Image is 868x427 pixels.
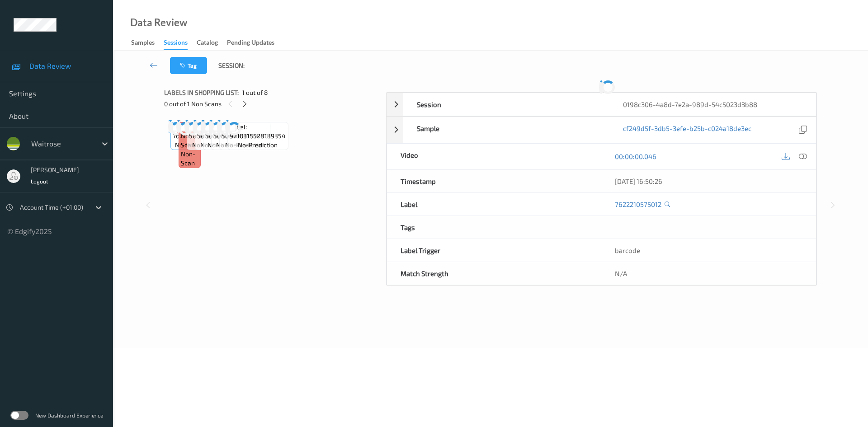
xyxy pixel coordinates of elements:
div: Session0198c306-4a8d-7e2a-989d-54c5023d3b88 [387,93,816,116]
div: 0 out of 1 Non Scans [164,98,380,109]
div: 0198c306-4a8d-7e2a-989d-54c5023d3b88 [609,93,816,116]
span: 1 out of 8 [242,88,268,97]
a: cf249d5f-3db5-3efe-b25b-c024a18de3ec [623,124,751,136]
div: Match Strength [387,262,602,285]
div: Data Review [130,18,187,27]
div: N/A [601,262,816,285]
div: Samplecf249d5f-3db5-3efe-b25b-c024a18de3ec [387,117,816,143]
a: Samples [131,37,164,49]
span: no-prediction [175,141,215,150]
span: no-prediction [216,141,256,150]
span: Label: Non-Scan [181,122,198,150]
div: Label [387,193,602,216]
a: 7622210575012 [615,200,661,209]
span: no-prediction [238,141,278,150]
span: no-prediction [208,141,247,150]
span: no-prediction [200,141,240,150]
a: Catalog [197,37,227,49]
div: Samples [131,38,155,49]
button: Tag [170,57,207,74]
a: 00:00:00.046 [615,152,656,161]
div: Sample [403,117,610,143]
div: Timestamp [387,170,602,192]
div: [DATE] 16:50:26 [615,177,802,186]
div: Tags [387,216,602,239]
span: non-scan [181,150,198,168]
div: Catalog [197,38,218,49]
span: Label: 9210315528139354 [230,122,286,141]
div: barcode [601,239,816,262]
div: Sessions [164,38,188,50]
a: Pending Updates [227,37,283,49]
span: no-prediction [192,141,232,150]
span: Session: [218,61,245,70]
span: no-prediction [225,141,265,150]
div: Video [387,144,602,169]
a: Sessions [164,37,197,50]
div: Pending Updates [227,38,274,49]
span: Labels in shopping list: [164,88,239,97]
div: Label Trigger [387,239,602,262]
div: Session [403,93,610,116]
